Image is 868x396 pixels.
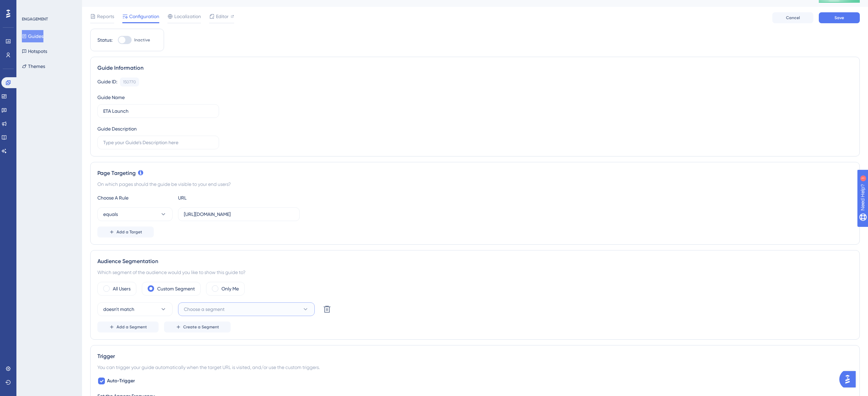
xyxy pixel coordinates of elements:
[786,15,800,21] span: Cancel
[184,305,225,313] span: Choose a segment
[16,2,43,10] span: Need Help?
[97,64,853,72] div: Guide Information
[178,194,253,202] div: URL
[97,322,159,332] button: Add a Segment
[97,93,125,101] div: Guide Name
[117,324,147,330] span: Add a Segment
[103,139,213,146] input: Type your Guide’s Description here
[22,30,43,42] button: Guides
[97,12,114,21] span: Reports
[117,229,142,235] span: Add a Target
[164,322,231,332] button: Create a Segment
[97,352,853,360] div: Trigger
[97,257,853,265] div: Audience Segmentation
[134,37,150,43] span: Inactive
[22,16,48,22] div: ENGAGEMENT
[113,285,131,293] label: All Users
[129,12,159,21] span: Configuration
[97,180,853,188] div: On which pages should the guide be visible to your end users?
[103,107,213,115] input: Type your Guide’s Name here
[97,207,173,221] button: equals
[839,369,860,390] iframe: UserGuiding AI Assistant Launcher
[103,305,134,313] span: doesn't match
[174,12,201,21] span: Localization
[97,302,173,316] button: doesn't match
[97,227,154,237] button: Add a Target
[97,169,853,177] div: Page Targeting
[97,36,112,44] div: Status:
[157,285,195,293] label: Custom Segment
[772,12,813,23] button: Cancel
[184,210,294,218] input: yourwebsite.com/path
[97,268,853,276] div: Which segment of the audience would you like to show this guide to?
[22,60,45,72] button: Themes
[97,363,853,371] div: You can trigger your guide automatically when the target URL is visited, and/or use the custom tr...
[48,3,50,9] div: 1
[103,210,118,218] span: equals
[221,285,239,293] label: Only Me
[107,377,135,385] span: Auto-Trigger
[97,194,173,202] div: Choose A Rule
[819,12,860,23] button: Save
[123,79,136,85] div: 150770
[183,324,219,330] span: Create a Segment
[97,125,137,133] div: Guide Description
[97,78,117,86] div: Guide ID:
[178,302,315,316] button: Choose a segment
[835,15,844,21] span: Save
[216,12,229,21] span: Editor
[22,45,47,57] button: Hotspots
